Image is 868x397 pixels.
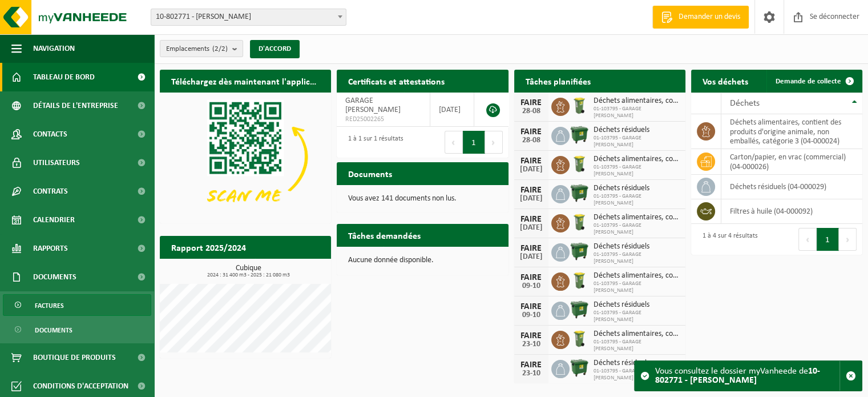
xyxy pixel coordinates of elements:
font: Contrats [33,187,68,196]
font: Rapport 2025/2024 [171,244,246,253]
font: Demander un devis [679,13,740,21]
font: Contacts [33,130,67,139]
span: 10-802771 - PEETERS CEDRIC - BONCELLES [151,9,346,25]
font: Vous avez 141 documents non lus. [348,194,457,203]
font: 01-103795 - GARAGE [PERSON_NAME] [594,193,641,206]
img: WB-0140-HPE-GN-50 [570,154,589,174]
font: 01-103795 - GARAGE [PERSON_NAME] [594,251,641,264]
font: D'ACCORD [259,45,291,53]
font: Demande de collecte [776,78,841,85]
font: Déchets résiduels [594,359,649,367]
font: 01-103795 - GARAGE [PERSON_NAME] [594,368,641,381]
font: filtres à huile (04-000092) [730,207,813,216]
font: carton/papier, en vrac (commercial) (04-000026) [730,153,846,171]
font: Aucune donnée disponible. [348,256,434,264]
font: Déchets résiduels [594,300,649,309]
a: Documents [3,319,151,340]
font: GARAGE [PERSON_NAME] [345,97,401,114]
font: FAIRE [520,302,542,311]
font: Certificats et attestations [348,78,445,87]
font: FAIRE [520,215,542,224]
font: 09-10 [522,311,540,319]
img: WB-1100-HPE-GN-01 [570,125,589,145]
font: Déchets résiduels [594,242,649,251]
font: [DATE] [520,165,543,174]
font: Cubique [236,264,261,272]
font: Emplacements [166,45,209,53]
img: WB-1100-HPE-GN-01 [570,300,589,319]
font: FAIRE [520,273,542,282]
font: Déchets [730,99,760,108]
font: FAIRE [520,98,542,107]
font: [DATE] [439,106,461,114]
font: 01-103795 - GARAGE [PERSON_NAME] [594,135,641,148]
font: Se déconnecter [810,13,859,21]
font: Conditions d'acceptation [33,382,128,391]
font: Déchets résiduels [594,184,649,193]
button: 1 [817,228,839,251]
font: 01-103795 - GARAGE [PERSON_NAME] [594,106,641,119]
font: Navigation [33,45,75,53]
a: Factures [3,294,151,316]
font: 28-08 [522,107,540,115]
font: 10-802771 - [PERSON_NAME] [655,367,820,385]
font: 10-802771 - [PERSON_NAME] [156,13,251,21]
font: déchets alimentaires, contient des produits d'origine animale, non emballés, catégorie 3 (04-000024) [730,118,841,146]
button: Previous [798,228,817,251]
font: RED25002265 [345,116,384,123]
font: déchets résiduels (04-000029) [730,183,826,191]
font: Vous consultez le dossier myVanheede de [655,367,808,376]
img: WB-1100-HPE-GN-01 [570,242,589,261]
font: Boutique de produits [33,354,116,362]
img: WB-0140-HPE-GN-50 [570,271,589,290]
button: Previous [445,131,463,154]
button: D'ACCORD [250,40,300,58]
font: Téléchargez dès maintenant l'application Vanheede+ ! [171,78,380,87]
font: Déchets résiduels [594,126,649,134]
font: (2/2) [212,45,228,53]
font: FAIRE [520,127,542,137]
font: 23-10 [522,340,540,348]
font: FAIRE [520,186,542,195]
font: Rapports [33,244,68,253]
font: 28-08 [522,136,540,145]
font: 01-103795 - GARAGE [PERSON_NAME] [594,310,641,323]
img: WB-0140-HPE-GN-50 [570,96,589,115]
font: Documents [35,327,72,334]
font: 1 à 1 sur 1 résultats [348,135,403,142]
font: Utilisateurs [33,159,80,167]
font: 23-10 [522,369,540,378]
font: FAIRE [520,244,542,253]
font: Factures [35,303,64,310]
font: [DATE] [520,252,543,261]
font: Tâches demandées [348,232,421,241]
img: WB-0140-HPE-GN-50 [570,212,589,232]
font: 01-103795 - GARAGE [PERSON_NAME] [594,164,641,177]
font: 1 à 4 sur 4 résultats [703,232,758,239]
font: Vos déchets [703,78,748,87]
font: [DATE] [520,194,543,203]
button: 1 [463,131,485,154]
font: FAIRE [520,331,542,340]
font: Tableau de bord [33,73,95,82]
button: Next [485,131,503,154]
img: WB-1100-HPE-GN-01 [570,358,589,378]
a: Demande de collecte [766,70,861,93]
img: WB-0140-HPE-GN-50 [570,329,589,348]
font: Détails de l'entreprise [33,102,118,110]
font: [DATE] [520,223,543,232]
button: Emplacements(2/2) [160,40,243,57]
font: Tâches planifiées [526,78,591,87]
font: 09-10 [522,282,540,290]
font: FAIRE [520,157,542,166]
font: Documents [33,273,76,282]
font: 01-103795 - GARAGE [PERSON_NAME] [594,339,641,352]
img: Téléchargez l'application VHEPlus [160,93,331,221]
a: Demander un devis [652,6,749,29]
button: Next [839,228,857,251]
span: 10-802771 - PEETERS CEDRIC - BONCELLES [151,9,346,26]
font: 2024 : 31 400 m3 - 2025 : 21 080 m3 [207,272,290,278]
font: FAIRE [520,360,542,370]
img: WB-1100-HPE-GN-01 [570,183,589,203]
font: Calendrier [33,216,75,224]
